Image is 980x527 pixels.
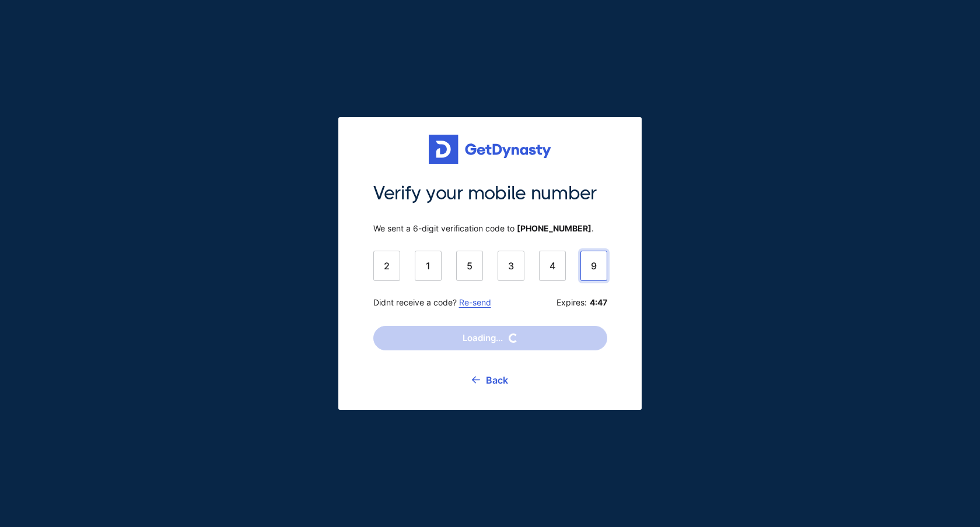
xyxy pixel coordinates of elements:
span: Expires: [556,297,607,308]
img: Get started for free with Dynasty Trust Company [429,135,551,164]
span: Verify your mobile number [373,181,607,206]
img: go back icon [472,376,480,384]
span: We sent a 6-digit verification code to . [373,223,607,234]
a: Re-send [459,297,491,307]
b: [PHONE_NUMBER] [517,223,591,233]
a: Back [472,366,508,395]
span: Didnt receive a code? [373,297,491,308]
b: 4:47 [590,297,607,308]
